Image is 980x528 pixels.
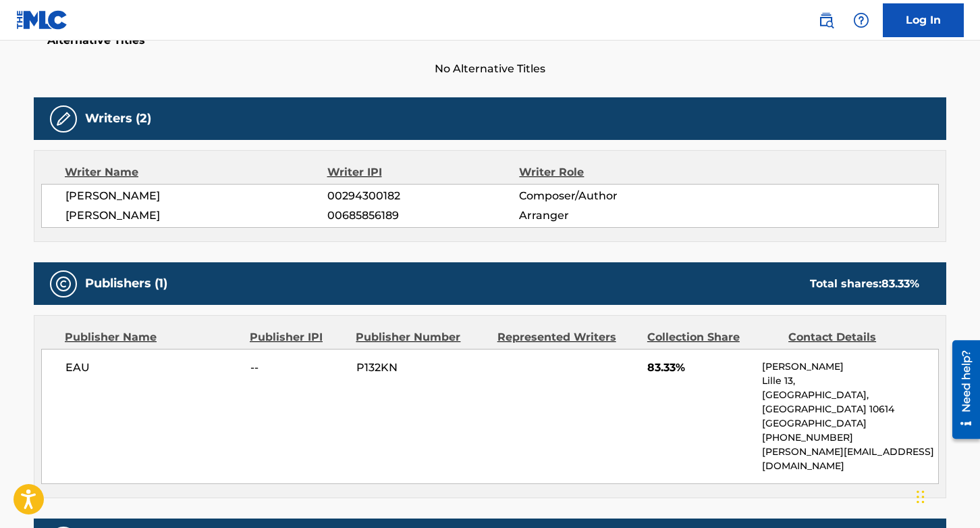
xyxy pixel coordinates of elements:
div: Contact Details [788,329,919,345]
img: MLC Logo [16,10,68,30]
iframe: Resource Center [942,335,980,443]
a: Log In [883,3,964,37]
div: Publisher Name [65,329,240,345]
a: Public Search [813,7,840,34]
img: Publishers [55,276,72,292]
p: [GEOGRAPHIC_DATA], [GEOGRAPHIC_DATA] 10614 [762,388,938,416]
p: [GEOGRAPHIC_DATA] [762,416,938,431]
span: [PERSON_NAME] [65,188,327,204]
h5: Alternative Titles [47,34,933,47]
span: -- [250,360,346,376]
p: [PERSON_NAME] [762,360,938,374]
span: Arranger [519,208,694,224]
img: Writers [55,111,72,127]
span: 83.33 % [881,277,919,290]
h5: Writers (2) [85,111,151,126]
div: Publisher IPI [250,329,346,345]
p: [PERSON_NAME][EMAIL_ADDRESS][DOMAIN_NAME] [762,445,938,473]
div: Publisher Number [356,329,487,345]
div: Total shares: [810,276,919,292]
p: [PHONE_NUMBER] [762,431,938,445]
div: Represented Writers [497,329,637,345]
span: 83.33% [647,360,752,376]
div: Collection Share [647,329,778,345]
span: P132KN [356,360,487,376]
div: Writer Role [519,164,694,181]
span: Composer/Author [519,188,694,204]
span: [PERSON_NAME] [65,208,327,224]
span: 00294300182 [327,188,519,204]
iframe: Chat Widget [913,463,980,528]
div: Writer IPI [327,164,520,181]
img: search [818,12,834,28]
p: Lille 13, [762,374,938,388]
img: help [853,12,869,28]
div: Writer Name [65,164,327,181]
div: Help [848,7,875,34]
div: Drag [917,477,925,517]
span: EAU [65,360,240,376]
h5: Publishers (1) [85,276,167,291]
span: 00685856189 [327,208,519,224]
span: No Alternative Titles [34,61,946,77]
